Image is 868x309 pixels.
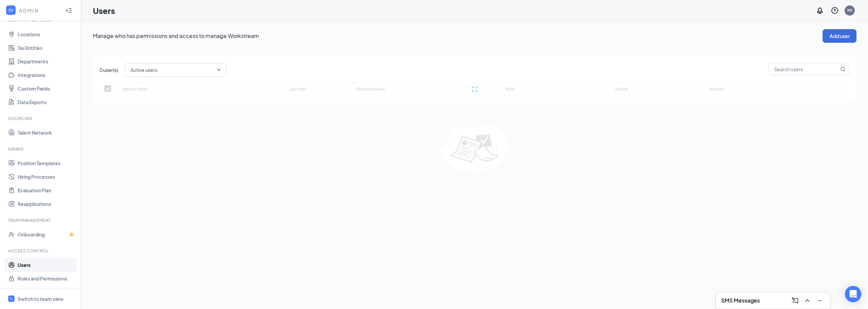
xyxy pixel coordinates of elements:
svg: ComposeMessage [791,296,799,305]
a: Roles and Permissions [18,272,76,285]
p: Manage who has permissions and access to manage Workstream [93,32,823,40]
span: 0 user(s) [100,66,118,74]
div: Access control [8,248,74,254]
a: Hiring Processes [18,170,76,184]
a: OnboardingCrown [18,228,76,241]
a: Talent Network [18,126,76,139]
div: Sourcing [8,116,74,121]
svg: Minimize [815,296,824,305]
input: Search users [769,63,839,75]
a: Evaluation Plan [18,184,76,197]
a: Integrations [18,68,76,82]
h3: SMS Messages [721,297,760,304]
a: Reapplications [18,197,76,211]
a: Data Exports [18,95,76,109]
svg: MagnifyingGlass [840,66,846,72]
a: Tax Entities [18,41,76,55]
a: Position Templates [18,156,76,170]
div: Team Management [8,217,74,223]
svg: WorkstreamLogo [9,296,14,301]
svg: Collapse [65,7,72,14]
a: Departments [18,55,76,68]
svg: ChevronUp [803,296,811,305]
svg: Notifications [816,6,824,15]
div: ADMIN [19,7,59,14]
div: Hiring [8,146,74,152]
svg: WorkstreamLogo [7,7,14,14]
h1: Users [93,5,115,16]
button: ComposeMessage [790,295,801,306]
button: Minimize [814,295,825,306]
span: Active users [131,65,157,75]
div: MJ [847,7,852,13]
a: Users [18,258,76,272]
svg: QuestionInfo [831,6,839,15]
a: Locations [18,27,76,41]
button: ChevronUp [802,295,813,306]
button: Add user [823,29,856,43]
div: Open Intercom Messenger [845,286,861,302]
div: Switch to team view [18,295,63,302]
a: Custom Fields [18,82,76,95]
